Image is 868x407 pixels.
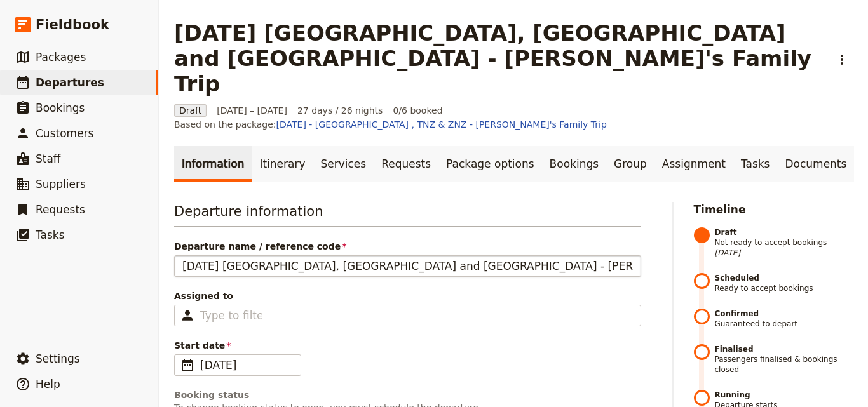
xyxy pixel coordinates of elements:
a: Services [313,146,374,182]
strong: Running [715,390,853,400]
div: Booking status [174,389,641,401]
a: Group [606,146,654,182]
span: [DATE] [715,248,853,258]
strong: Confirmed [715,309,853,319]
span: 27 days / 26 nights [297,104,383,117]
button: Actions [831,49,853,70]
span: Bookings [36,102,85,114]
span: Start date [174,339,641,352]
strong: Scheduled [715,273,853,283]
span: Departures [36,76,104,89]
h2: Timeline [694,202,853,217]
a: Documents [777,146,854,182]
span: Draft [174,104,207,117]
span: 0/6 booked [393,104,442,117]
strong: Draft [715,227,853,237]
span: [DATE] – [DATE] [217,104,287,117]
span: Tasks [36,229,65,241]
a: Information [174,146,252,182]
a: Itinerary [252,146,313,182]
span: Suppliers [36,178,86,190]
span: Not ready to accept bookings [715,227,853,258]
span: Requests [36,203,85,216]
span: Settings [36,352,80,365]
input: Assigned to [200,308,262,323]
span: Departure name / reference code [174,240,641,253]
a: Package options [438,146,541,182]
span: ​ [180,357,195,373]
span: Staff [36,152,61,165]
input: Departure name / reference code [174,255,641,277]
h1: [DATE] [GEOGRAPHIC_DATA], [GEOGRAPHIC_DATA] and [GEOGRAPHIC_DATA] - [PERSON_NAME]'s Family Trip [174,20,824,97]
span: Passengers finalised & bookings closed [715,344,853,375]
span: [DATE] [200,357,293,373]
h3: Departure information [174,202,641,227]
span: Guaranteed to depart [715,309,853,329]
a: Requests [374,146,438,182]
span: Help [36,378,60,390]
a: [DATE] - [GEOGRAPHIC_DATA] , TNZ & ZNZ - [PERSON_NAME]'s Family Trip [276,119,607,130]
a: Tasks [733,146,778,182]
span: Fieldbook [36,15,109,34]
a: Bookings [542,146,606,182]
span: Packages [36,51,86,63]
strong: Finalised [715,344,853,354]
span: Based on the package: [174,118,607,131]
span: Ready to accept bookings [715,273,853,293]
a: Assignment [654,146,733,182]
span: Customers [36,127,93,140]
span: Assigned to [174,290,641,302]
